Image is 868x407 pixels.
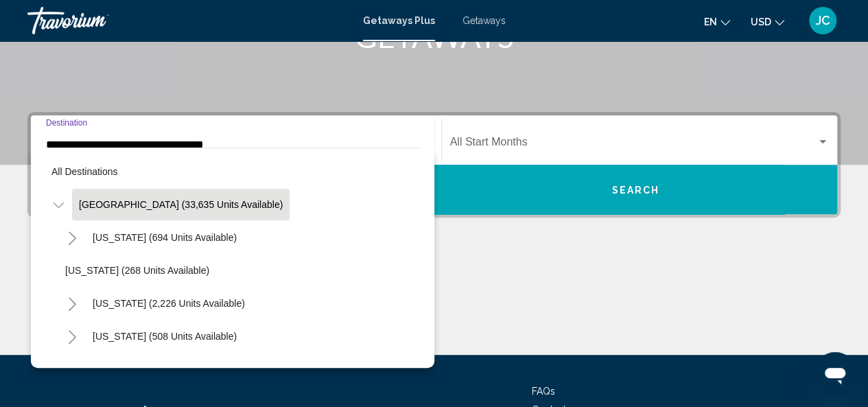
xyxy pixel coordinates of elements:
span: All destinations [51,166,118,177]
button: Toggle United States (33,635 units available) [45,191,72,218]
a: Getaways [462,15,506,26]
span: USD [751,16,771,27]
button: [US_STATE] (508 units available) [86,321,244,352]
button: Change currency [751,12,784,32]
span: [GEOGRAPHIC_DATA] (33,635 units available) [79,199,283,210]
a: Getaways Plus [363,15,435,26]
button: Search [434,165,838,214]
span: [US_STATE] (694 units available) [93,232,237,243]
iframe: Button to launch messaging window [813,352,857,396]
button: Toggle Florida (6,676 units available) [58,356,86,383]
span: [US_STATE] (2,226 units available) [93,298,245,309]
a: FAQs [532,386,555,397]
span: en [704,16,717,27]
div: Search widget [31,115,837,214]
span: [US_STATE] (508 units available) [93,331,237,342]
button: [US_STATE] (6,676 units available) [86,353,252,385]
button: Toggle Arizona (694 units available) [58,224,86,251]
button: [US_STATE] (694 units available) [86,222,244,253]
button: Toggle Colorado (508 units available) [58,323,86,350]
span: Search [611,185,659,196]
button: Toggle California (2,226 units available) [58,290,86,317]
button: All destinations [45,156,421,187]
span: [US_STATE] (268 units available) [65,265,209,276]
span: JC [816,14,830,27]
button: [US_STATE] (2,226 units available) [86,288,252,319]
button: [GEOGRAPHIC_DATA] (33,635 units available) [72,189,290,220]
button: User Menu [805,6,841,35]
button: Change language [704,12,730,32]
a: Travorium [27,7,349,34]
button: [US_STATE] (268 units available) [58,255,216,286]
